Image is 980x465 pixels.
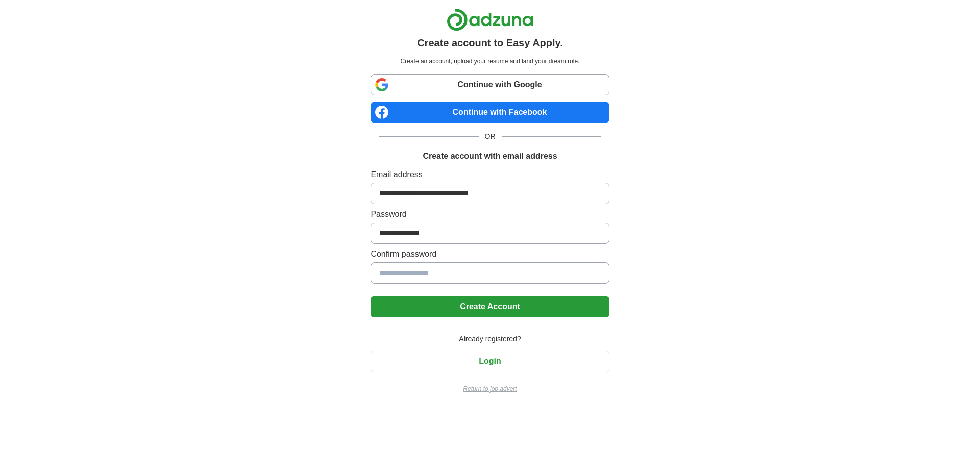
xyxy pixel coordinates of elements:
[371,351,609,372] button: Login
[371,248,609,260] label: Confirm password
[423,150,557,162] h1: Create account with email address
[373,57,607,66] p: Create an account, upload your resume and land your dream role.
[447,8,533,31] img: Adzuna logo
[453,334,527,345] span: Already registered?
[371,208,609,221] label: Password
[371,168,609,181] label: Email address
[371,357,609,365] a: Login
[371,102,609,123] a: Continue with Facebook
[417,35,563,51] h1: Create account to Easy Apply.
[371,384,609,394] a: Return to job advert
[371,296,609,317] button: Create Account
[479,131,502,142] span: OR
[371,74,609,95] a: Continue with Google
